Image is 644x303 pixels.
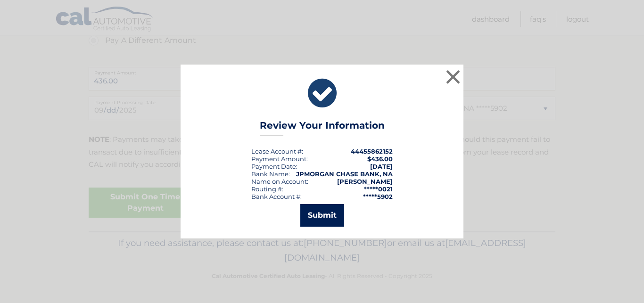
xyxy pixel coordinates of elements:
[251,147,303,155] div: Lease Account #:
[251,155,308,163] div: Payment Amount:
[296,170,393,178] strong: JPMORGAN CHASE BANK, NA
[367,155,393,163] span: $436.00
[370,163,393,170] span: [DATE]
[251,185,283,193] div: Routing #:
[337,178,393,185] strong: [PERSON_NAME]
[251,178,308,185] div: Name on Account:
[251,163,297,170] div: :
[300,204,344,227] button: Submit
[444,67,462,86] button: ×
[251,163,296,170] span: Payment Date
[260,120,385,136] h3: Review Your Information
[251,193,302,200] div: Bank Account #:
[351,147,393,155] strong: 44455862152
[251,170,290,178] div: Bank Name:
